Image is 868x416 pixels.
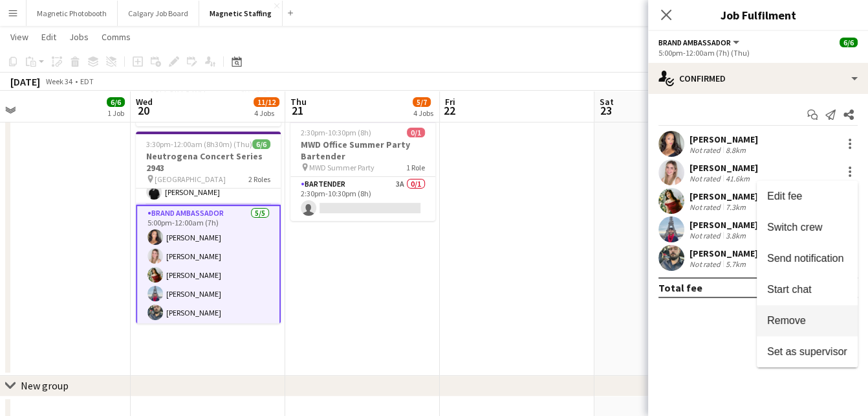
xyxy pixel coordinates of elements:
[767,346,847,357] span: Set as supervisor
[767,222,822,233] span: Switch crew
[767,284,811,295] span: Start chat
[767,191,802,202] span: Edit fee
[757,181,858,212] button: Edit fee
[757,212,858,243] button: Switch crew
[757,336,858,367] button: Set as supervisor
[767,253,843,264] span: Send notification
[757,243,858,274] button: Send notification
[767,315,806,326] span: Remove
[757,305,858,336] button: Remove
[757,274,858,305] button: Start chat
